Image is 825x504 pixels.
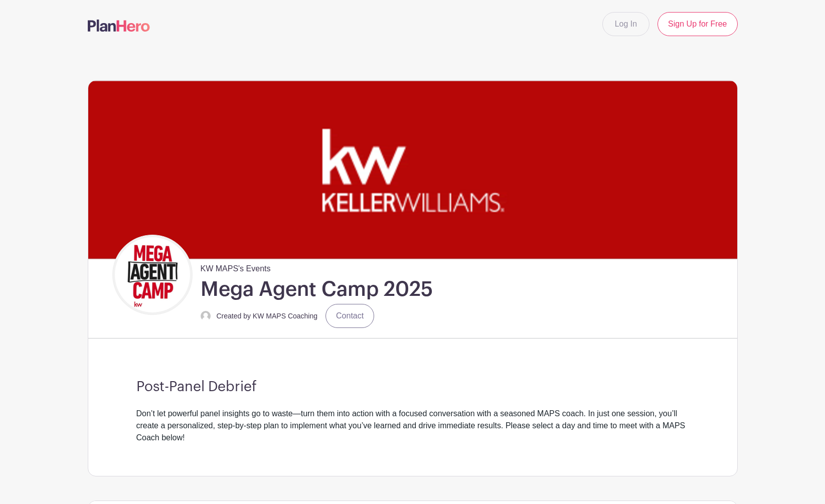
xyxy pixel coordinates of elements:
div: Don’t let powerful panel insights go to waste—turn them into action with a focused conversation w... [136,408,689,444]
img: kw-logo-large.png [88,81,737,259]
img: 110801_-_Mega_Agent_Camp_Logo_-_2023.jpg [115,237,190,312]
span: KW MAPS's Events [201,259,271,275]
a: Sign Up for Free [657,12,737,36]
a: Contact [325,304,374,328]
small: Created by KW MAPS Coaching [217,312,318,320]
h3: Post-Panel Debrief [136,379,689,396]
img: default-ce2991bfa6775e67f084385cd625a349d9dcbb7a52a09fb2fda1e96e2d18dcdb.png [201,311,211,321]
img: logo-507f7623f17ff9eddc593b1ce0a138ce2505c220e1c5a4e2b4648c50719b7d32.svg [88,20,150,32]
h1: Mega Agent Camp 2025 [201,277,433,302]
a: Log In [602,12,649,36]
